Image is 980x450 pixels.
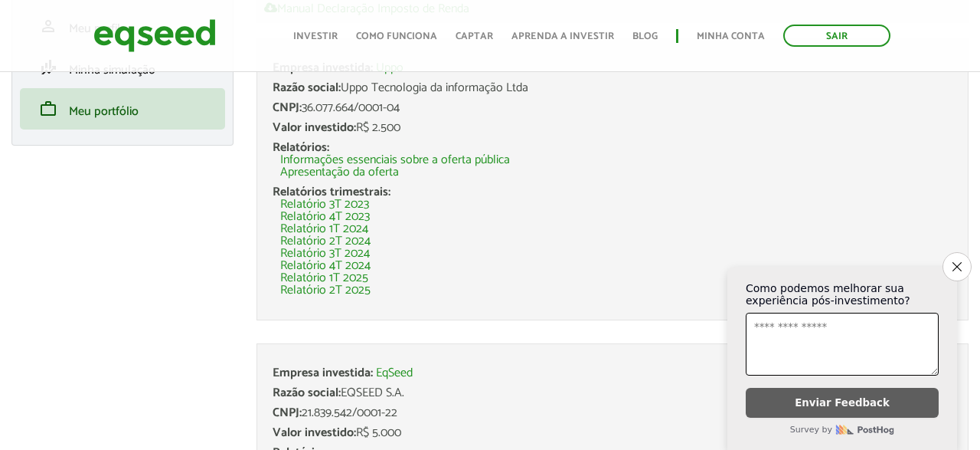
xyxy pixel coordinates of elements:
a: Uppo [376,62,403,74]
a: Relatório 3T 2024 [280,248,370,260]
a: Relatório 4T 2024 [280,260,371,272]
a: Relatório 1T 2025 [280,272,368,284]
span: finance_mode [39,58,57,77]
a: Minha conta [697,31,765,41]
a: Apresentação da oferta [280,166,399,179]
span: CNPJ: [273,97,302,118]
div: R$ 5.000 [273,427,952,439]
div: EQSEED S.A. [273,387,952,399]
a: Como funciona [356,31,437,41]
a: Relatório 1T 2024 [280,223,368,235]
a: workMeu portfólio [31,100,214,118]
div: 36.077.664/0001-04 [273,102,952,114]
li: Meu portfólio [20,88,225,130]
a: Sair [783,25,890,47]
img: EqSeed [93,15,216,56]
span: Valor investido: [273,117,356,138]
span: CNPJ: [273,402,302,423]
div: 21.839.542/0001-22 [273,407,952,419]
a: Aprenda a investir [511,31,614,41]
div: Uppo Tecnologia da informação Ltda [273,82,952,94]
a: Blog [632,31,658,41]
a: Informações essenciais sobre a oferta pública [280,154,510,166]
a: Relatório 2T 2024 [280,235,371,248]
span: Meu portfólio [69,101,139,122]
a: finance_modeMinha simulação [31,58,214,77]
a: Relatório 3T 2023 [280,199,369,211]
a: Investir [293,31,338,41]
span: work [39,100,57,118]
a: Relatório 4T 2023 [280,211,370,223]
span: Razão social: [273,77,341,98]
span: Empresa investida: [273,363,373,383]
span: Valor investido: [273,422,356,443]
a: Relatório 2T 2025 [280,284,371,297]
a: Captar [456,31,493,41]
span: Relatórios: [273,137,329,158]
div: R$ 2.500 [273,122,952,134]
a: EqSeed [376,367,413,379]
span: Relatórios trimestrais: [273,182,390,202]
span: Razão social: [273,383,341,403]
